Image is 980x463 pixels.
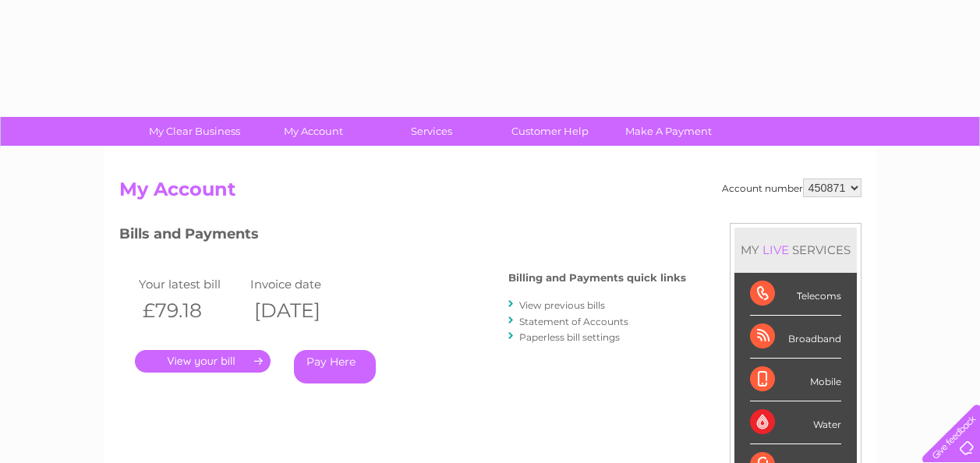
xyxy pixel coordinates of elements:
div: MY SERVICES [734,228,857,272]
h3: Bills and Payments [119,223,686,250]
a: My Clear Business [130,117,259,146]
div: LIVE [759,242,792,257]
a: My Account [249,117,377,146]
a: Pay Here [294,350,376,383]
div: Mobile [750,359,841,401]
a: Customer Help [486,117,614,146]
td: Your latest bill [135,274,247,295]
a: View previous bills [519,299,605,311]
div: Telecoms [750,273,841,316]
a: Make A Payment [604,117,733,146]
a: Paperless bill settings [519,331,620,343]
div: Water [750,401,841,444]
h2: My Account [119,178,861,208]
a: Statement of Accounts [519,316,628,327]
div: Account number [722,178,861,197]
a: . [135,350,271,373]
div: Broadband [750,316,841,359]
h4: Billing and Payments quick links [508,272,686,284]
th: [DATE] [246,295,359,327]
td: Invoice date [246,274,359,295]
a: Services [367,117,496,146]
th: £79.18 [135,295,247,327]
